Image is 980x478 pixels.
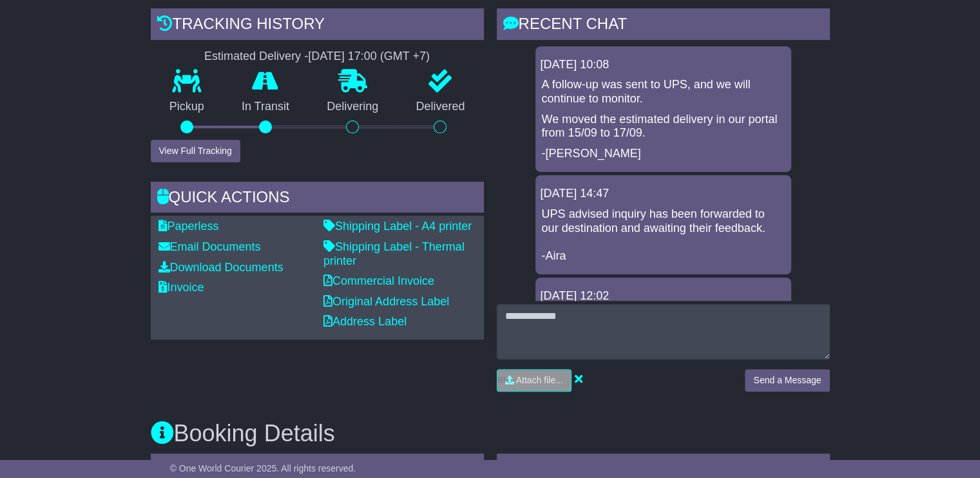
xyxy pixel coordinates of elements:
[159,220,219,233] a: Paperless
[542,113,785,140] p: We moved the estimated delivery in our portal from 15/09 to 17/09.
[151,182,484,216] div: Quick Actions
[323,240,465,267] a: Shipping Label - Thermal printer
[541,289,786,303] div: [DATE] 12:02
[541,187,786,201] div: [DATE] 14:47
[323,274,434,287] a: Commercial Invoice
[170,463,356,473] span: © One World Courier 2025. All rights reserved.
[397,100,483,114] p: Delivered
[308,100,397,114] p: Delivering
[542,147,785,161] p: -[PERSON_NAME]
[323,220,472,233] a: Shipping Label - A4 printer
[159,261,283,274] a: Download Documents
[308,50,430,64] div: [DATE] 17:00 (GMT +7)
[151,140,240,162] button: View Full Tracking
[159,240,261,253] a: Email Documents
[151,421,830,446] h3: Booking Details
[323,315,407,328] a: Address Label
[542,78,785,106] p: A follow-up was sent to UPS, and we will continue to monitor.
[541,58,786,72] div: [DATE] 10:08
[151,100,223,114] p: Pickup
[223,100,308,114] p: In Transit
[542,207,785,263] p: UPS advised inquiry has been forwarded to our destination and awaiting their feedback. -Aira
[745,369,829,392] button: Send a Message
[323,295,449,308] a: Original Address Label
[497,8,830,43] div: RECENT CHAT
[159,281,204,294] a: Invoice
[151,8,484,43] div: Tracking history
[151,50,484,64] div: Estimated Delivery -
